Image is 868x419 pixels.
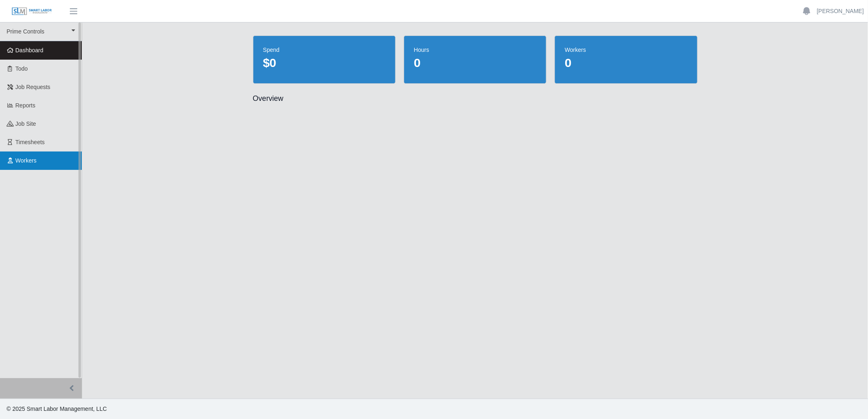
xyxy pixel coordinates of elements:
span: Reports [16,102,36,109]
dd: 0 [414,56,536,70]
span: © 2025 Smart Labor Management, LLC [7,406,107,412]
span: Workers [16,157,37,164]
span: Timesheets [16,139,45,145]
img: SLM Logo [11,7,52,16]
h2: Overview [253,94,698,103]
a: [PERSON_NAME] [817,7,864,16]
span: job site [16,120,36,127]
dt: hours [414,46,536,54]
dt: spend [263,46,385,54]
dd: $0 [263,56,385,70]
dd: 0 [565,56,687,70]
span: Dashboard [16,47,44,53]
dt: workers [565,46,687,54]
span: Todo [16,65,28,72]
span: Job Requests [16,84,51,90]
